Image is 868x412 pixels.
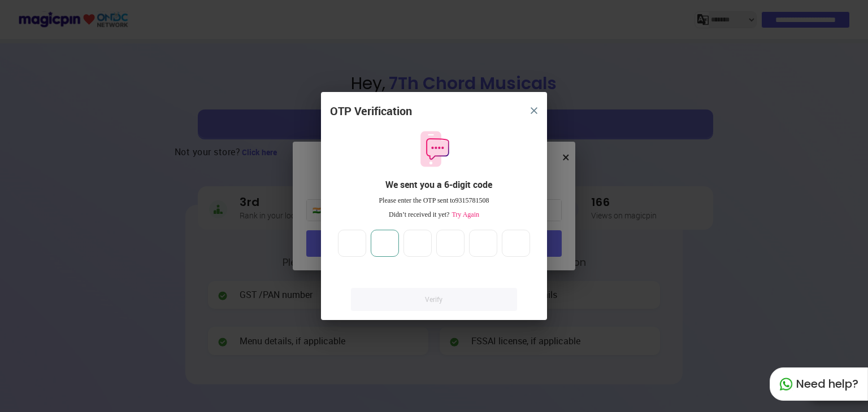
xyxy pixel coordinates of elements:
a: Verify [351,288,517,311]
div: Need help? [770,367,868,401]
img: whatapp_green.7240e66a.svg [779,378,793,391]
div: Didn’t received it yet? [330,210,538,220]
img: 8zTxi7IzMsfkYqyYgBgfvSHvmzQA9juT1O3mhMgBDT8p5s20zMZ2JbefE1IEBlkXHwa7wAFxGwdILBLhkAAAAASUVORK5CYII= [531,107,537,114]
div: OTP Verification [330,103,412,120]
span: Try Again [449,211,479,218]
div: We sent you a 6-digit code [339,178,538,191]
img: otpMessageIcon.11fa9bf9.svg [415,130,453,168]
button: close [524,100,544,121]
div: Please enter the OTP sent to 9315781508 [330,196,538,205]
